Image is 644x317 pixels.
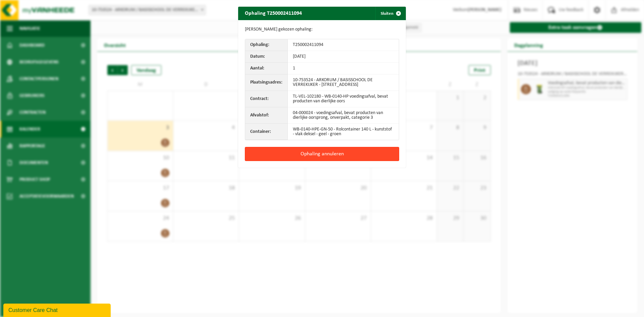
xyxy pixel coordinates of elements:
th: Plaatsingsadres: [245,74,288,91]
th: Contract: [245,91,288,107]
td: 04-000024 - voedingsafval, bevat producten van dierlijke oorsprong, onverpakt, categorie 3 [288,107,399,124]
td: WB-0140-HPE-GN-50 - Rolcontainer 140 L - kunststof - vlak deksel - geel - groen [288,124,399,140]
h2: Ophaling T250002411094 [238,7,309,19]
th: Ophaling: [245,39,288,51]
button: Sluiten [375,7,405,20]
th: Container: [245,124,288,140]
th: Aantal: [245,63,288,74]
td: [DATE] [288,51,399,63]
th: Datum: [245,51,288,63]
td: 10-753524 - ARKORUM / BASISSCHOOL DE VERREKIJKER - [STREET_ADDRESS] [288,74,399,91]
iframe: chat widget [3,302,112,317]
td: 1 [288,63,399,74]
p: [PERSON_NAME] gekozen ophaling: [245,27,399,32]
td: T250002411094 [288,39,399,51]
td: TL-VEL-102180 - WB-0140-HP voedingsafval, bevat producten van dierlijke oors [288,91,399,107]
th: Afvalstof: [245,107,288,124]
button: Ophaling annuleren [245,147,399,161]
